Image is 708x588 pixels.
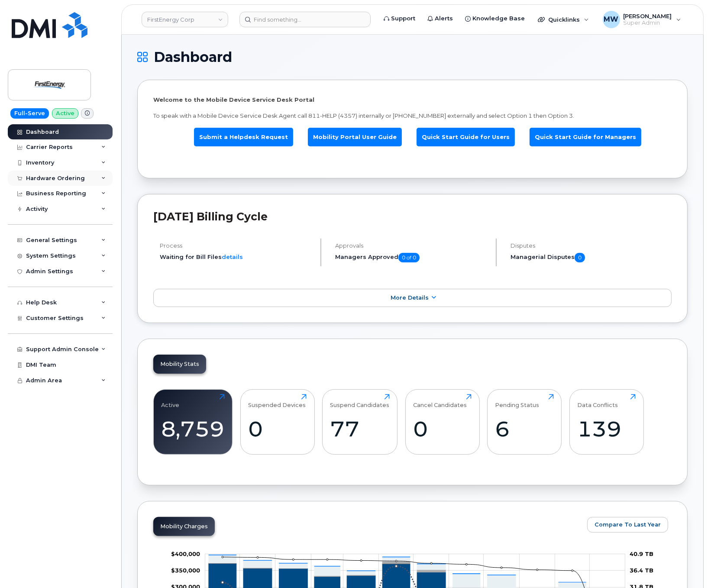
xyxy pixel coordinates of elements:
[398,253,420,262] span: 0 of 0
[413,394,472,449] a: Cancel Candidates0
[308,128,402,146] a: Mobility Portal User Guide
[153,96,672,104] p: Welcome to the Mobile Device Service Desk Portal
[330,394,390,449] a: Suspend Candidates77
[194,128,293,146] a: Submit a Helpdesk Request
[171,567,200,574] tspan: $350,000
[222,253,243,260] a: details
[248,394,306,408] div: Suspended Devices
[511,253,672,262] h5: Managerial Disputes
[162,416,225,442] div: 8,759
[171,550,200,557] g: $0
[413,394,467,408] div: Cancel Candidates
[154,51,232,64] span: Dashboard
[153,210,672,223] h2: [DATE] Billing Cycle
[530,128,641,146] a: Quick Start Guide for Managers
[248,394,307,449] a: Suspended Devices0
[495,394,554,449] a: Pending Status6
[511,242,672,249] h4: Disputes
[162,394,225,449] a: Active8,759
[391,294,429,301] span: More Details
[335,253,488,262] h5: Managers Approved
[330,416,390,442] div: 77
[577,394,636,449] a: Data Conflicts139
[171,567,200,574] g: $0
[495,416,554,442] div: 6
[630,550,653,557] tspan: 40.9 TB
[153,112,672,120] p: To speak with a Mobile Device Service Desk Agent call 811-HELP (4357) internally or [PHONE_NUMBER...
[587,517,668,533] button: Compare To Last Year
[577,394,618,408] div: Data Conflicts
[630,567,653,574] tspan: 36.4 TB
[417,128,515,146] a: Quick Start Guide for Users
[330,394,390,408] div: Suspend Candidates
[335,242,488,249] h4: Approvals
[575,253,585,262] span: 0
[248,416,307,442] div: 0
[160,242,313,249] h4: Process
[577,416,636,442] div: 139
[171,550,200,557] tspan: $400,000
[495,394,540,408] div: Pending Status
[160,253,313,261] li: Waiting for Bill Files
[595,520,661,529] span: Compare To Last Year
[670,550,702,582] iframe: Messenger Launcher
[162,394,180,408] div: Active
[413,416,472,442] div: 0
